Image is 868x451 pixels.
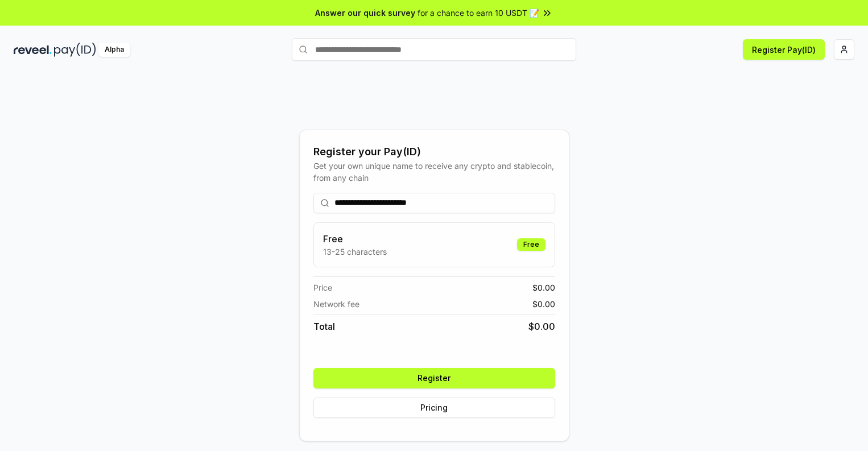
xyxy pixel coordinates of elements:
[313,298,359,310] span: Network fee
[313,398,555,418] button: Pricing
[313,368,555,388] button: Register
[14,43,52,57] img: reveel_dark
[54,43,96,57] img: pay_id
[517,238,545,251] div: Free
[98,43,130,57] div: Alpha
[532,282,555,293] span: $ 0.00
[313,160,555,184] div: Get your own unique name to receive any crypto and stablecoin, from any chain
[528,320,555,333] span: $ 0.00
[532,298,555,310] span: $ 0.00
[323,246,387,258] p: 13-25 characters
[313,144,555,160] div: Register your Pay(ID)
[418,7,539,19] span: for a chance to earn 10 USDT 📝
[315,7,415,19] span: Answer our quick survey
[313,282,332,293] span: Price
[743,39,825,60] button: Register Pay(ID)
[313,320,335,333] span: Total
[323,232,387,246] h3: Free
